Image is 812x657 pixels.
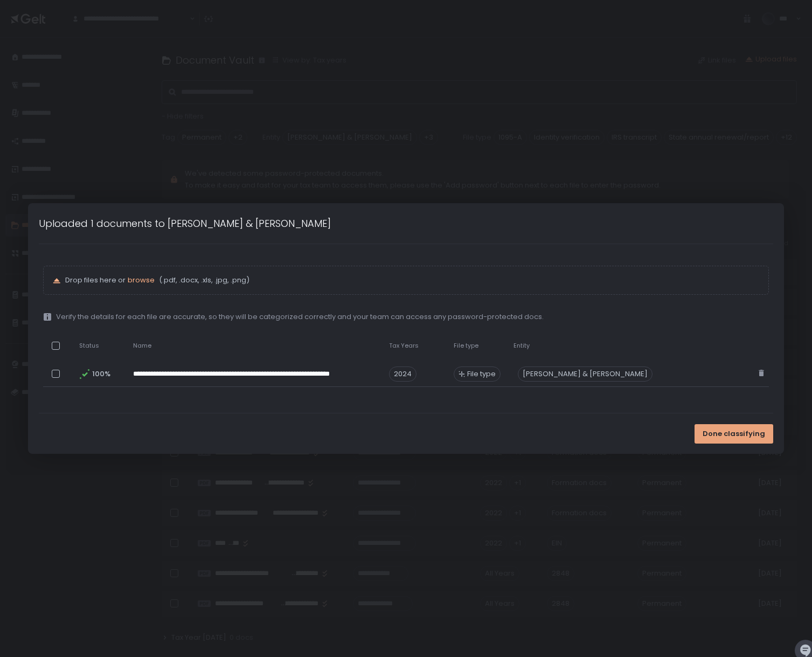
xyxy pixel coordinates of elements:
[389,342,419,350] span: Tax Years
[39,216,331,231] h1: Uploaded 1 documents to [PERSON_NAME] & [PERSON_NAME]
[454,342,478,350] span: File type
[157,275,249,285] span: (.pdf, .docx, .xls, .jpg, .png)
[128,275,155,285] span: browse
[389,366,417,382] span: 2024
[56,312,544,322] span: Verify the details for each file are accurate, so they will be categorized correctly and your tea...
[467,369,496,379] span: File type
[128,275,155,285] button: browse
[518,366,653,382] div: [PERSON_NAME] & [PERSON_NAME]
[92,369,109,379] span: 100%
[513,342,530,350] span: Entity
[695,424,773,444] button: Done classifying
[703,429,765,439] span: Done classifying
[65,275,760,285] p: Drop files here or
[133,342,151,350] span: Name
[79,342,99,350] span: Status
